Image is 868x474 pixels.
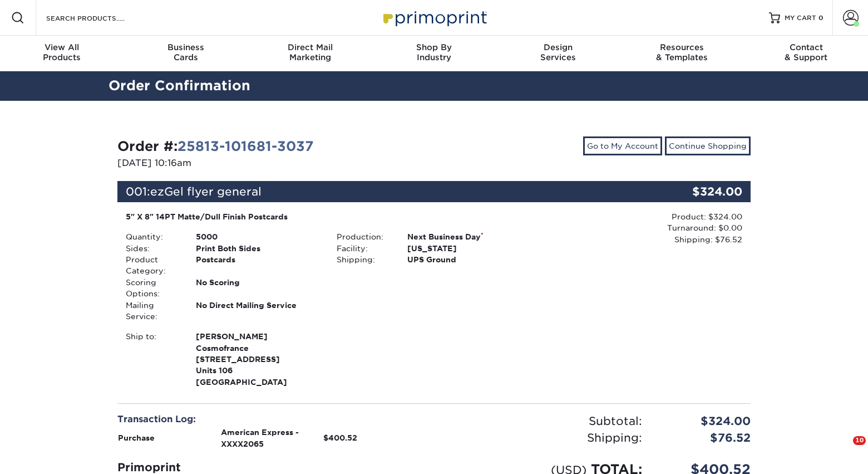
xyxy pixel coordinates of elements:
[372,36,496,71] a: Shop ByIndustry
[177,138,314,154] a: 25813-101681-3037
[328,243,398,254] div: Facility:
[372,42,496,52] span: Shop By
[117,243,188,254] div: Sides:
[620,42,744,52] span: Resources
[196,331,320,387] strong: [GEOGRAPHIC_DATA]
[117,277,188,300] div: Scoring Options:
[188,254,328,277] div: Postcards
[117,413,426,426] div: Transaction Log:
[196,343,320,354] span: Cosmofrance
[665,136,751,155] a: Continue Shopping
[248,36,372,71] a: Direct MailMarketing
[434,413,650,429] div: Subtotal:
[188,231,328,242] div: 5000
[830,436,857,463] iframe: Intercom live chat
[620,36,744,71] a: Resources& Templates
[328,231,398,242] div: Production:
[126,211,531,222] div: 5" X 8" 14PT Matte/Dull Finish Postcards
[3,440,95,470] iframe: Google Customer Reviews
[221,428,299,448] strong: American Express - XXXX2065
[399,254,540,265] div: UPS Ground
[496,42,620,62] div: Services
[378,6,490,30] img: Primoprint
[323,433,357,442] strong: $400.52
[124,36,248,71] a: BusinessCards
[328,254,398,265] div: Shipping:
[785,13,816,23] span: MY CART
[100,76,768,96] h2: Order Confirmation
[540,211,742,245] div: Product: $324.00 Turnaround: $0.00 Shipping: $76.52
[117,254,188,277] div: Product Category:
[124,42,248,62] div: Cards
[744,42,868,52] span: Contact
[744,42,868,62] div: & Support
[248,42,372,52] span: Direct Mail
[496,36,620,71] a: DesignServices
[248,42,372,62] div: Marketing
[496,42,620,52] span: Design
[117,157,426,170] p: [DATE] 10:16am
[117,331,188,388] div: Ship to:
[744,36,868,71] a: Contact& Support
[399,243,540,254] div: [US_STATE]
[188,277,328,300] div: No Scoring
[117,300,188,322] div: Mailing Service:
[645,181,751,202] div: $324.00
[196,331,320,342] span: [PERSON_NAME]
[118,433,155,442] strong: Purchase
[196,354,320,365] span: [STREET_ADDRESS]
[372,42,496,62] div: Industry
[434,429,650,446] div: Shipping:
[620,42,744,62] div: & Templates
[399,231,540,242] div: Next Business Day
[853,436,866,445] span: 10
[583,136,662,155] a: Go to My Account
[124,42,248,52] span: Business
[117,181,645,202] div: 001:
[188,300,328,322] div: No Direct Mailing Service
[117,138,314,154] strong: Order #:
[117,231,188,242] div: Quantity:
[188,243,328,254] div: Print Both Sides
[818,14,823,22] span: 0
[196,365,320,376] span: Units 106
[45,11,154,25] input: SEARCH PRODUCTS.....
[650,413,759,429] div: $324.00
[150,185,262,198] span: ezGel flyer general
[650,429,759,446] div: $76.52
